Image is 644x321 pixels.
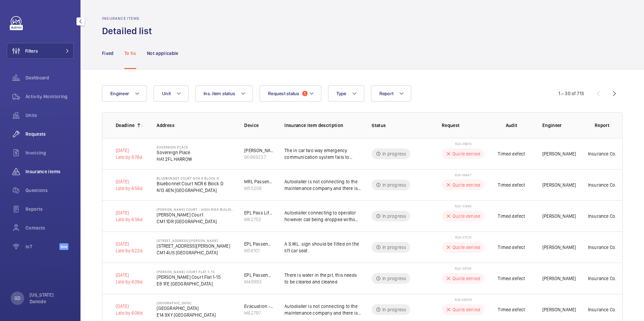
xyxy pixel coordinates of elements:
[284,178,361,192] p: Autodialler is not connecting to the maintenance company and there is no Warden Call system avail...
[542,244,576,251] p: [PERSON_NAME]
[542,150,576,157] p: [PERSON_NAME]
[382,306,406,313] p: In progress
[25,74,74,81] span: Dashboard
[284,209,361,223] p: Autodialler connecting to operator however call being dropped without being able to speak.
[116,216,144,223] div: Late by 636d.
[157,211,233,218] p: [PERSON_NAME] Court
[25,168,74,175] span: Insurance items
[157,145,192,149] p: Sovereign Place
[116,310,144,316] div: Late by 606d.
[157,305,216,312] p: [GEOGRAPHIC_DATA]
[14,295,20,302] p: GD
[244,216,274,223] div: M62752
[157,239,230,243] p: [STREET_ADDRESS][PERSON_NAME]
[302,91,308,96] span: 1
[116,185,144,192] div: Late by 656d.
[157,122,233,129] p: Address
[382,182,406,188] p: In progress
[116,247,144,254] div: Late by 622d.
[455,142,471,146] span: R24-09679
[455,298,472,302] span: R24-08839
[25,48,38,54] span: Filters
[542,182,576,188] p: [PERSON_NAME]
[442,122,491,129] p: Request
[30,292,70,305] p: [US_STATE] Damide
[455,204,471,208] span: R24-07489
[244,310,274,316] div: M62797
[588,306,616,313] p: Insurance Co.
[268,91,300,96] span: Request status
[260,85,321,102] button: Request status1
[588,244,616,251] p: Insurance Co.
[452,244,480,251] p: Quote denied
[157,280,220,287] p: E8 1FE [GEOGRAPHIC_DATA]
[455,173,472,177] span: R24-06447
[204,91,235,96] span: Ins. item status
[558,90,584,97] div: 1 – 30 of 713
[542,213,576,219] p: [PERSON_NAME]
[244,154,274,160] div: 90969237
[157,274,220,280] p: [PERSON_NAME] Court Flat 1-15
[452,275,480,282] p: Quote denied
[157,187,223,194] p: N13 4EN [GEOGRAPHIC_DATA]
[116,209,144,216] p: [DATE]
[379,91,394,96] span: Report
[328,85,364,102] button: Type
[244,241,274,247] div: EPL Passenger Lift
[102,50,114,57] p: Fixed
[157,149,192,156] p: Sovereign Place
[116,147,143,154] p: [DATE]
[116,303,144,310] p: [DATE]
[25,112,74,119] span: Units
[382,244,406,251] p: In progress
[382,150,406,157] p: In progress
[455,235,471,239] span: R24-07516
[102,16,156,21] h2: Insurance items
[244,247,274,254] div: M56101
[498,213,525,219] p: Timed defect
[244,278,274,285] div: M49993
[382,275,406,282] p: In progress
[157,180,223,187] p: Bluebonnet Court NCR 6 Block D
[498,275,525,282] p: Timed defect
[587,122,618,129] p: Report
[157,312,216,318] p: E14 9XY [GEOGRAPHIC_DATA]
[498,182,525,188] p: Timed defect
[371,85,412,102] button: Report
[284,272,361,285] p: There is water in the pit, this needs to be cleared and cleaned
[244,147,274,154] div: [PERSON_NAME] house
[116,272,144,278] p: [DATE]
[25,93,74,100] span: Activity Monitoring
[157,249,230,256] p: CM1 4US [GEOGRAPHIC_DATA]
[244,185,274,192] div: M55208
[452,213,480,219] p: Quote denied
[116,278,144,285] div: Late by 608d.
[157,301,216,305] p: [GEOGRAPHIC_DATA]
[102,85,147,102] button: Engineer
[25,224,74,231] span: Contacts
[157,218,233,225] p: CM1 1DR [GEOGRAPHIC_DATA]
[382,213,406,219] p: In progress
[25,131,74,137] span: Requests
[588,182,616,188] p: Insurance Co.
[244,122,274,129] p: Device
[124,50,136,57] p: To fix
[116,178,144,185] p: [DATE]
[498,244,525,251] p: Timed defect
[102,25,156,37] h1: Detailed list
[116,122,135,129] p: Deadline
[244,303,274,310] div: Evacuation - Left Hand Lift
[25,187,74,194] span: Questions
[284,241,361,254] p: A S.W.L. sign should be fitted on the lift car seat.
[116,154,143,160] div: Late by 976d.
[498,150,525,157] p: Timed defect
[588,150,616,157] p: Insurance Co.
[336,91,346,96] span: Type
[157,207,233,211] p: [PERSON_NAME] Court - High Risk Building
[59,243,68,250] span: Beta
[452,150,480,157] p: Quote denied
[244,178,274,185] div: MRL Passenger Lift Block D
[284,303,361,316] p: Autodialler is not connecting to the maintenance company and there is no Warden Call system avail...
[542,275,576,282] p: [PERSON_NAME]
[496,122,527,129] p: Audit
